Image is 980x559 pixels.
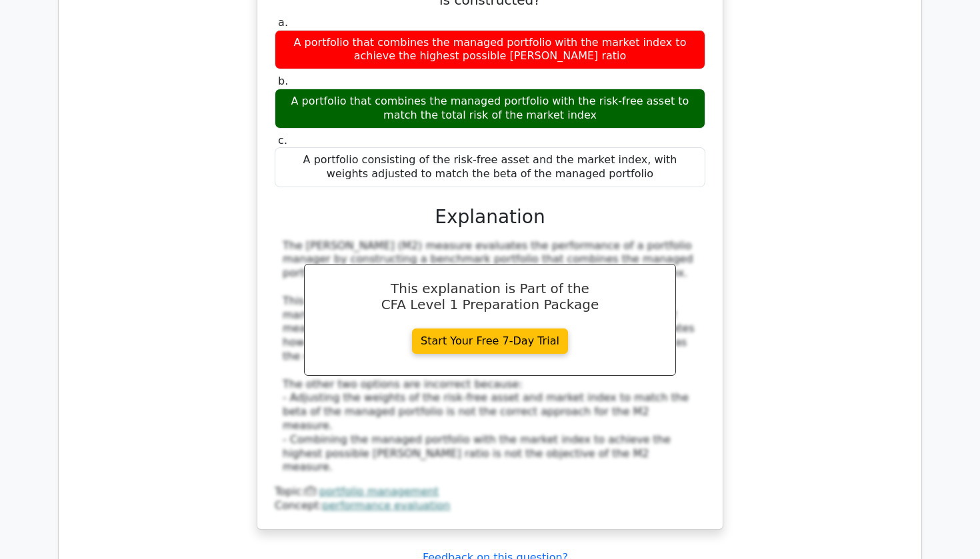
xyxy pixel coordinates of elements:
[283,239,697,475] div: The [PERSON_NAME] (M2) measure evaluates the performance of a portfolio manager by constructing a...
[275,89,705,129] div: A portfolio that combines the managed portfolio with the risk-free asset to match the total risk ...
[278,75,288,87] span: b.
[275,147,705,187] div: A portfolio consisting of the risk-free asset and the market index, with weights adjusted to matc...
[283,206,697,229] h3: Explanation
[275,499,705,513] div: Concept:
[275,30,705,70] div: A portfolio that combines the managed portfolio with the market index to achieve the highest poss...
[323,499,451,512] a: performance evaluation
[319,485,439,498] a: portfolio management
[412,328,568,354] a: Start Your Free 7-Day Trial
[278,16,288,29] span: a.
[278,134,287,147] span: c.
[275,485,705,499] div: Topic:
